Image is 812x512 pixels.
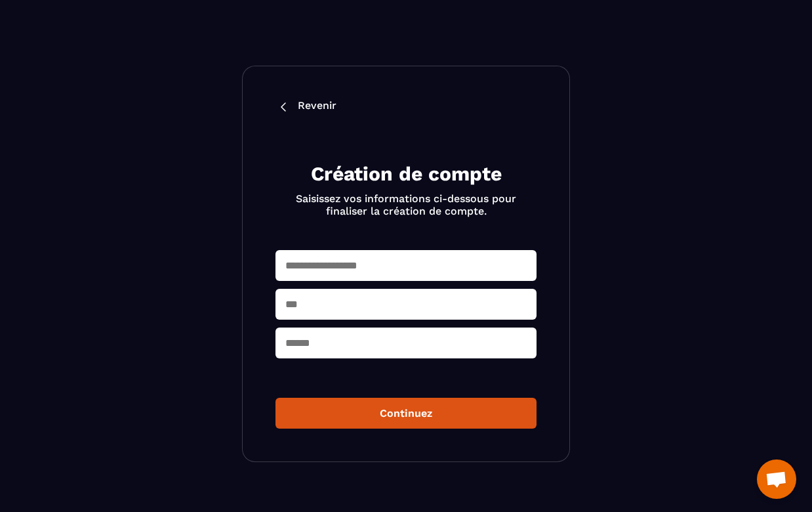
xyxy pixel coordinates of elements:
div: Ouvrir le chat [757,459,796,499]
button: Continuez [275,398,537,429]
h2: Création de compte [291,161,521,187]
p: Saisissez vos informations ci-dessous pour finaliser la création de compte. [291,192,521,217]
a: Revenir [275,99,537,115]
p: Revenir [298,99,336,115]
img: back [275,99,291,115]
